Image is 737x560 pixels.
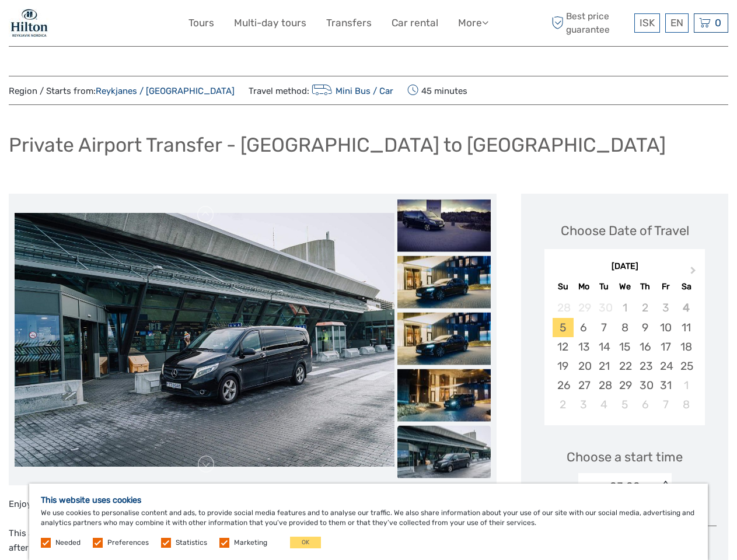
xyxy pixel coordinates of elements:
[249,82,393,99] span: Travel method:
[397,369,491,422] img: 71aa0f482582449abdb268dcf9e3cf8a_slider_thumbnail.jpeg
[635,337,655,356] div: Choose Thursday, October 16th, 2025
[397,256,491,309] img: bb7e82e5124145e5901701764a956d0f_slider_thumbnail.jpg
[574,376,594,395] div: Choose Monday, October 27th, 2025
[96,86,235,96] a: Reykjanes / [GEOGRAPHIC_DATA]
[548,298,701,414] div: month 2025-10
[655,318,676,337] div: Choose Friday, October 10th, 2025
[614,279,635,295] div: We
[594,318,614,337] div: Choose Tuesday, October 7th, 2025
[574,356,594,376] div: Choose Monday, October 20th, 2025
[655,298,676,317] div: Not available Friday, October 3rd, 2025
[234,538,267,548] label: Marketing
[676,395,696,414] div: Choose Saturday, November 8th, 2025
[574,337,594,356] div: Choose Monday, October 13th, 2025
[9,9,50,37] img: 1846-e7c6c28a-36f7-44b6-aaf6-bfd1581794f2_logo_small.jpg
[655,279,676,295] div: Fr
[655,395,676,414] div: Choose Friday, November 7th, 2025
[614,356,635,376] div: Choose Wednesday, October 22nd, 2025
[397,426,491,478] img: 378a844c036c45d2993344ad2d676681_slider_thumbnail.jpeg
[553,395,573,414] div: Choose Sunday, November 2nd, 2025
[594,337,614,356] div: Choose Tuesday, October 14th, 2025
[676,318,696,337] div: Choose Saturday, October 11th, 2025
[176,538,207,548] label: Statistics
[309,86,393,96] a: Mini Bus / Car
[553,298,573,317] div: Not available Sunday, September 28th, 2025
[713,17,723,29] span: 0
[635,356,655,376] div: Choose Thursday, October 23rd, 2025
[655,337,676,356] div: Choose Friday, October 17th, 2025
[392,15,438,32] a: Car rental
[574,298,594,317] div: Not available Monday, September 29th, 2025
[635,395,655,414] div: Choose Thursday, November 6th, 2025
[685,264,704,282] button: Next Month
[407,82,467,99] span: 45 minutes
[9,526,497,556] p: This airport transfer will take you to your destination of choice. Your driver will be waiting fo...
[635,279,655,295] div: Th
[676,376,696,395] div: Choose Saturday, November 1st, 2025
[29,484,708,560] div: We use cookies to personalise content and ads, to provide social media features and to analyse ou...
[594,279,614,295] div: Tu
[549,10,631,36] span: Best price guarantee
[15,213,394,466] img: 378a844c036c45d2993344ad2d676681_main_slider.jpeg
[665,13,689,33] div: EN
[614,298,635,317] div: Not available Wednesday, October 1st, 2025
[614,395,635,414] div: Choose Wednesday, November 5th, 2025
[41,495,696,505] h5: This website uses cookies
[574,318,594,337] div: Choose Monday, October 6th, 2025
[107,538,149,548] label: Preferences
[9,497,497,512] p: Enjoy the comfort of being picked up by a private driver straight from the welcome hall at the ai...
[594,376,614,395] div: Choose Tuesday, October 28th, 2025
[594,356,614,376] div: Choose Tuesday, October 21st, 2025
[574,279,594,295] div: Mo
[458,15,488,32] a: More
[553,356,573,376] div: Choose Sunday, October 19th, 2025
[610,479,640,494] div: 03:00
[655,376,676,395] div: Choose Friday, October 31st, 2025
[290,537,321,548] button: OK
[676,279,696,295] div: Sa
[234,15,306,32] a: Multi-day tours
[553,279,573,295] div: Su
[553,337,573,356] div: Choose Sunday, October 12th, 2025
[635,298,655,317] div: Not available Thursday, October 2nd, 2025
[614,376,635,395] div: Choose Wednesday, October 29th, 2025
[594,298,614,317] div: Not available Tuesday, September 30th, 2025
[660,481,670,493] div: < >
[553,318,573,337] div: Choose Sunday, October 5th, 2025
[544,261,705,273] div: [DATE]
[188,15,214,32] a: Tours
[9,85,235,97] span: Region / Starts from:
[16,20,132,30] p: We're away right now. Please check back later!
[676,337,696,356] div: Choose Saturday, October 18th, 2025
[614,337,635,356] div: Choose Wednesday, October 15th, 2025
[574,395,594,414] div: Choose Monday, November 3rd, 2025
[594,395,614,414] div: Choose Tuesday, November 4th, 2025
[397,313,491,365] img: 6753475544474535b87e047c1beee227_slider_thumbnail.jpeg
[553,376,573,395] div: Choose Sunday, October 26th, 2025
[635,376,655,395] div: Choose Thursday, October 30th, 2025
[397,199,491,252] img: b0440060a96740b0b900286ee658dd10_slider_thumbnail.jpeg
[655,356,676,376] div: Choose Friday, October 24th, 2025
[635,318,655,337] div: Choose Thursday, October 9th, 2025
[561,222,689,240] div: Choose Date of Travel
[326,15,372,32] a: Transfers
[567,448,683,466] span: Choose a start time
[134,18,148,32] button: Open LiveChat chat widget
[676,298,696,317] div: Not available Saturday, October 4th, 2025
[640,17,655,29] span: ISK
[614,318,635,337] div: Choose Wednesday, October 8th, 2025
[9,133,666,157] h1: Private Airport Transfer - [GEOGRAPHIC_DATA] to [GEOGRAPHIC_DATA]
[55,538,81,548] label: Needed
[676,356,696,376] div: Choose Saturday, October 25th, 2025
